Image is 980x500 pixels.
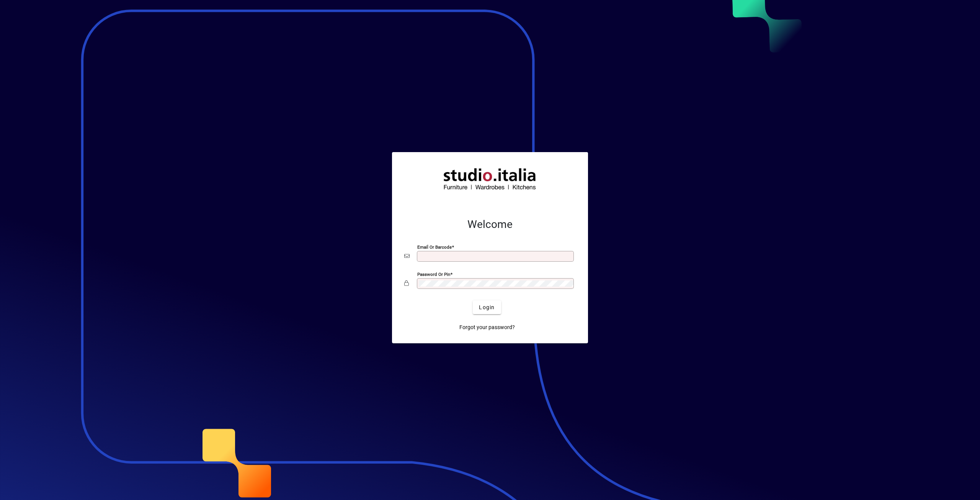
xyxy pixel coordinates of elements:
mat-label: Email or Barcode [417,244,452,250]
button: Login [473,300,501,314]
a: Forgot your password? [456,320,518,334]
span: Forgot your password? [459,323,515,331]
h2: Welcome [404,218,576,231]
span: Login [479,303,495,311]
mat-label: Password or Pin [417,272,450,277]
